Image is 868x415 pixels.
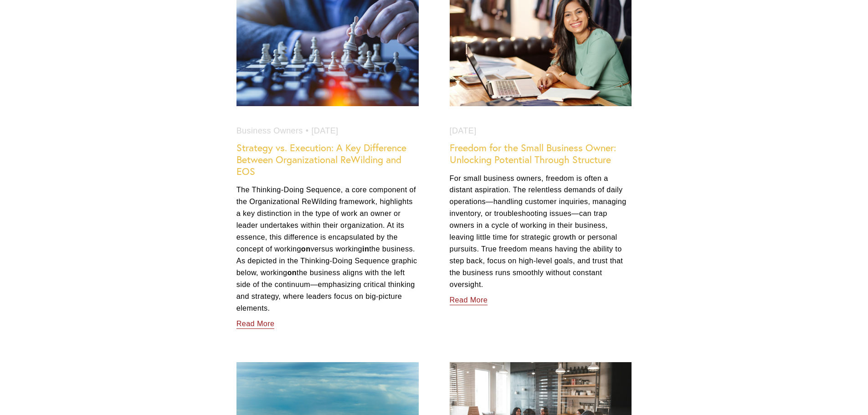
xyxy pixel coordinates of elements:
[450,173,632,291] p: For small business owners, freedom is often a distant aspiration. The relentless demands of daily...
[450,124,477,138] time: [DATE]
[301,245,311,253] strong: on
[287,268,297,277] strong: on
[20,23,117,32] p: Get ready!
[14,53,30,69] a: Need help?
[236,126,303,135] a: Business Owners
[236,314,275,330] a: Read More
[311,124,338,138] time: [DATE]
[20,32,117,41] p: Plugin is loading...
[362,245,369,253] strong: in
[450,291,488,307] a: Read More
[236,184,419,314] p: The Thinking-Doing Sequence, a core component of the Organizational ReWilding framework, highligh...
[64,7,73,15] img: SEOSpace
[7,44,130,154] img: Rough Water SEO
[450,142,616,165] a: Freedom for the Small Business Owner: Unlocking Potential Through Structure
[236,142,406,177] a: Strategy vs. Execution: A Key Difference Between Organizational ReWilding and EOS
